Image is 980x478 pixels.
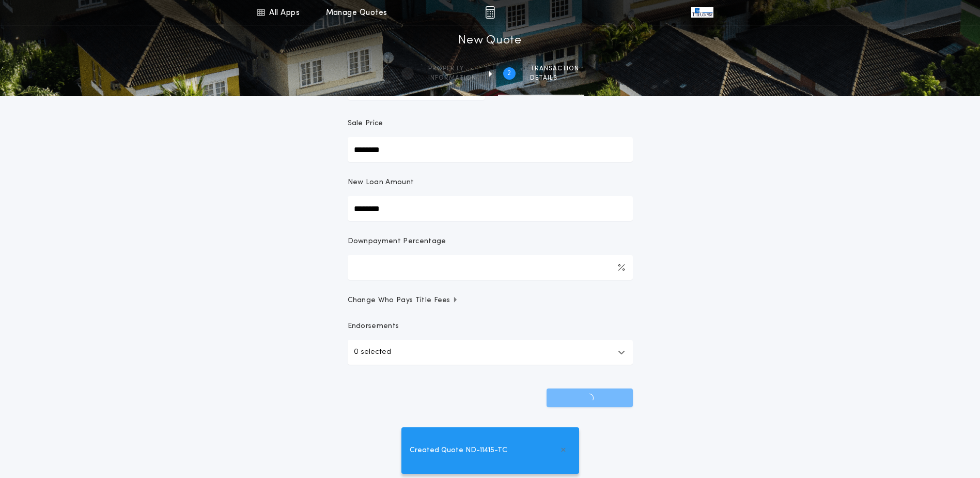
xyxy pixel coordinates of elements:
input: Sale Price [348,137,633,162]
p: Sale Price [348,118,383,129]
span: Change Who Pays Title Fees [348,295,459,306]
span: Property [428,65,476,73]
img: vs-icon [691,7,713,18]
p: Endorsements [348,321,633,332]
h1: New Quote [458,33,521,49]
button: Change Who Pays Title Fees [348,295,633,306]
input: New Loan Amount [348,196,633,221]
img: img [485,6,495,19]
h2: 2 [507,69,511,78]
button: 0 selected [348,340,633,365]
span: information [428,74,476,82]
span: details [530,74,579,82]
input: Downpayment Percentage [348,255,633,280]
span: Created Quote ND-11415-TC [410,445,507,456]
p: New Loan Amount [348,177,414,188]
p: 0 selected [354,346,391,358]
span: Transaction [530,65,579,73]
p: Downpayment Percentage [348,236,446,247]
